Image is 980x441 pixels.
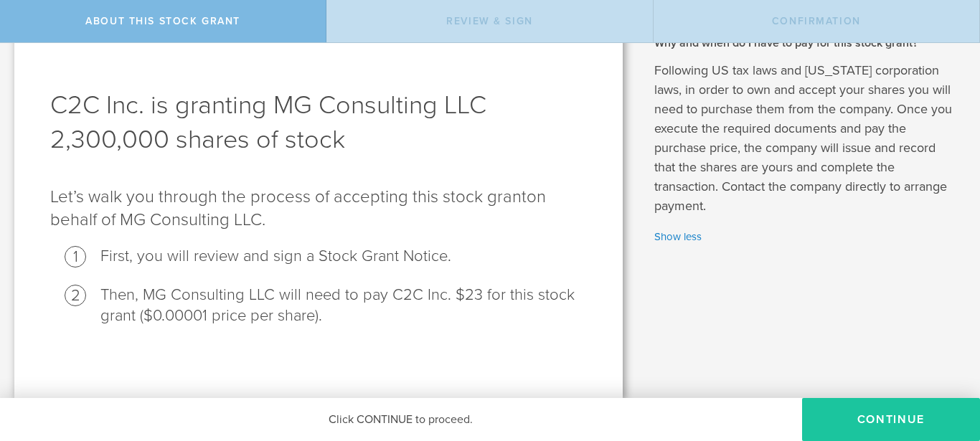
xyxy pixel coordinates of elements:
[802,398,980,441] button: CONTINUE
[100,246,587,267] li: First, you will review and sign a Stock Grant Notice.
[50,88,587,157] h1: C2C Inc. is granting MG Consulting LLC 2,300,000 shares of stock
[100,285,587,326] li: Then, MG Consulting LLC will need to pay C2C Inc. $23 for this stock grant ($0.00001 price per sh...
[446,15,533,27] span: Review & Sign
[654,229,958,245] a: Show less
[50,186,587,232] p: Let’s walk you through the process of accepting this stock grant .
[908,329,980,398] iframe: Chat Widget
[654,61,958,216] p: Following US tax laws and [US_STATE] corporation laws, in order to own and accept your shares you...
[654,35,958,51] h2: Why and when do I have to pay for this stock grant?
[85,15,240,27] span: About this stock grant
[772,15,861,27] span: Confirmation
